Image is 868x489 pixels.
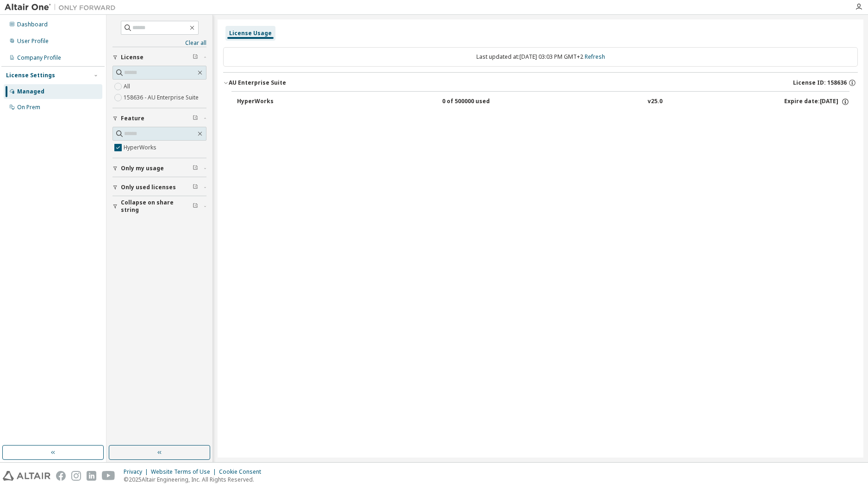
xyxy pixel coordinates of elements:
[112,39,206,47] a: Clear all
[223,47,858,67] div: Last updated at: [DATE] 03:03 PM GMT+2
[17,37,49,45] div: User Profile
[112,108,206,129] button: Feature
[193,54,198,61] span: Clear filter
[223,73,858,93] button: AU Enterprise SuiteLicense ID: 158636
[17,21,48,28] div: Dashboard
[124,81,132,92] label: All
[784,98,849,106] div: Expire date: [DATE]
[87,471,96,481] img: linkedin.svg
[648,98,662,106] div: v25.0
[112,196,206,217] button: Collapse on share string
[124,142,158,153] label: HyperWorks
[193,165,198,172] span: Clear filter
[585,53,605,61] a: Refresh
[121,199,193,214] span: Collapse on share string
[121,165,164,172] span: Only my usage
[793,79,847,87] span: License ID: 158636
[237,92,849,112] button: HyperWorks0 of 500000 usedv25.0Expire date:[DATE]
[121,54,144,61] span: License
[237,98,320,106] div: HyperWorks
[229,79,286,87] div: AU Enterprise Suite
[193,115,198,122] span: Clear filter
[17,88,44,95] div: Managed
[151,468,219,476] div: Website Terms of Use
[102,471,115,481] img: youtube.svg
[124,468,151,476] div: Privacy
[193,203,198,210] span: Clear filter
[56,471,66,481] img: facebook.svg
[17,54,61,62] div: Company Profile
[121,115,144,122] span: Feature
[17,104,40,111] div: On Prem
[112,158,206,179] button: Only my usage
[121,184,176,191] span: Only used licenses
[112,177,206,198] button: Only used licenses
[71,471,81,481] img: instagram.svg
[124,92,200,103] label: 158636 - AU Enterprise Suite
[112,47,206,68] button: License
[219,468,267,476] div: Cookie Consent
[3,471,50,481] img: altair_logo.svg
[5,3,120,12] img: Altair One
[442,98,525,106] div: 0 of 500000 used
[124,476,267,483] p: © 2025 Altair Engineering, Inc. All Rights Reserved.
[193,184,198,191] span: Clear filter
[6,72,55,79] div: License Settings
[229,30,272,37] div: License Usage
